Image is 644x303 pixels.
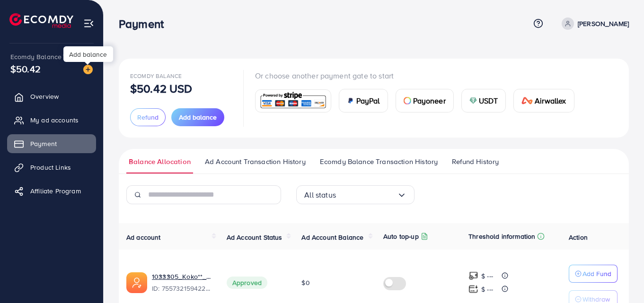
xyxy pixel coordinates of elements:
[7,158,96,177] a: Product Links
[30,139,57,148] span: Payment
[296,185,415,204] div: Search for option
[83,65,93,74] img: image
[205,156,306,167] span: Ad Account Transaction History
[578,18,629,29] p: [PERSON_NAME]
[383,231,419,242] p: Auto top-up
[469,97,477,104] img: card
[255,70,582,81] p: Or choose another payment gate to start
[396,89,454,113] a: cardPayoneer
[604,260,637,296] iframe: Chat
[9,13,73,28] img: logo
[152,284,212,293] span: ID: 7557321594222215185
[119,17,171,31] h3: Payment
[356,95,380,106] span: PayPal
[137,113,159,122] span: Refund
[30,163,71,172] span: Product Links
[481,284,493,295] p: $ ---
[513,89,574,113] a: cardAirwallex
[320,156,438,167] span: Ecomdy Balance Transaction History
[582,268,611,279] p: Add Fund
[461,89,506,113] a: cardUSDT
[126,233,161,242] span: Ad account
[10,52,62,61] span: Ecomdy Balance
[129,156,191,167] span: Balance Allocation
[468,284,478,294] img: top-up amount
[468,271,478,281] img: top-up amount
[227,233,282,242] span: Ad Account Status
[30,92,59,101] span: Overview
[130,72,182,80] span: Ecomdy Balance
[227,277,267,289] span: Approved
[30,186,81,196] span: Affiliate Program
[468,231,535,242] p: Threshold information
[301,278,309,287] span: $0
[7,182,96,200] a: Affiliate Program
[63,46,113,62] div: Add balance
[404,97,411,104] img: card
[558,17,629,30] a: [PERSON_NAME]
[126,272,147,293] img: ic-ads-acc.e4c84228.svg
[152,272,212,281] a: 1033305_Koko**_1759576077427
[569,233,588,242] span: Action
[83,18,94,29] img: menu
[521,97,533,104] img: card
[479,95,498,106] span: USDT
[179,113,217,122] span: Add balance
[255,89,331,113] a: card
[171,108,224,126] button: Add balance
[304,188,336,202] span: All status
[535,95,566,106] span: Airwallex
[301,233,363,242] span: Ad Account Balance
[413,95,446,106] span: Payoneer
[7,87,96,106] a: Overview
[481,270,493,282] p: $ ---
[130,108,166,126] button: Refund
[258,91,328,111] img: card
[152,272,212,294] div: <span class='underline'>1033305_Koko**_1759576077427</span></br>7557321594222215185
[30,115,79,125] span: My ad accounts
[336,188,397,202] input: Search for option
[339,89,388,113] a: cardPayPal
[7,111,96,130] a: My ad accounts
[347,97,354,104] img: card
[569,265,618,283] button: Add Fund
[452,156,499,167] span: Refund History
[10,62,41,76] span: $50.42
[130,83,193,94] p: $50.42 USD
[7,134,96,153] a: Payment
